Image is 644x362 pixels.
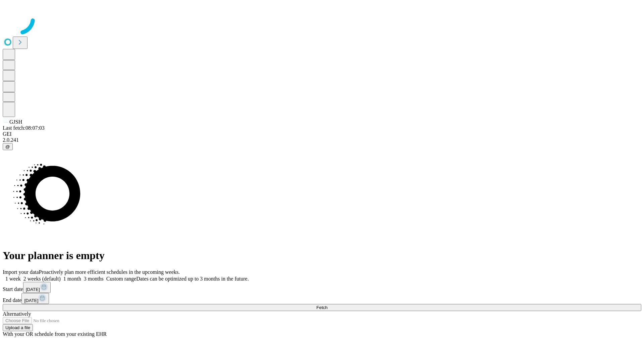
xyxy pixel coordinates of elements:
[3,331,107,337] span: With your OR schedule from your existing EHR
[23,282,51,293] button: [DATE]
[63,276,81,282] span: 1 month
[3,249,641,262] h1: Your planner is empty
[106,276,136,282] span: Custom range
[24,298,38,303] span: [DATE]
[26,287,40,292] span: [DATE]
[3,293,641,304] div: End date
[84,276,104,282] span: 3 months
[5,144,10,149] span: @
[3,143,13,150] button: @
[23,276,61,282] span: 2 weeks (default)
[3,269,39,275] span: Import your data
[3,324,33,331] button: Upload a file
[3,131,641,137] div: GEI
[5,276,21,282] span: 1 week
[316,305,327,310] span: Fetch
[3,304,641,311] button: Fetch
[3,282,641,293] div: Start date
[39,269,180,275] span: Proactively plan more efficient schedules in the upcoming weeks.
[21,293,49,304] button: [DATE]
[3,311,31,317] span: Alternatively
[3,125,45,131] span: Last fetch: 08:07:03
[3,137,641,143] div: 2.0.241
[136,276,249,282] span: Dates can be optimized up to 3 months in the future.
[9,119,22,125] span: GJSH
